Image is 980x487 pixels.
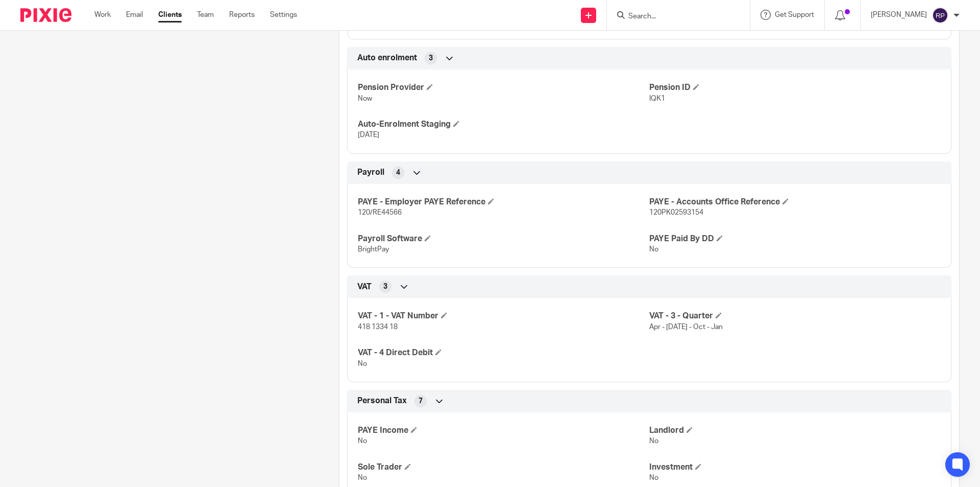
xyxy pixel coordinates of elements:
[649,209,703,216] span: 120PK02593154
[358,197,649,207] h4: PAYE - Employer PAYE Reference
[649,474,658,481] span: No
[358,311,649,321] h4: VAT - 1 - VAT Number
[358,360,367,367] span: No
[775,11,814,18] span: Get Support
[358,462,649,473] h4: Sole Trader
[419,396,423,406] span: 7
[20,8,71,22] img: Pixie
[358,474,367,481] span: No
[649,234,941,244] h4: PAYE Paid By DD
[358,347,649,358] h4: VAT - 4 Direct Debit
[358,323,398,331] span: 418 1334 18
[358,95,372,102] span: Now
[357,53,417,63] span: Auto enrolment
[649,462,941,473] h4: Investment
[649,311,941,321] h4: VAT - 3 - Quarter
[358,119,649,130] h4: Auto-Enrolment Staging
[649,323,723,331] span: Apr - [DATE] - Oct - Jan
[158,10,182,20] a: Clients
[357,396,407,406] span: Personal Tax
[358,131,379,138] span: [DATE]
[270,10,297,20] a: Settings
[358,234,649,244] h4: Payroll Software
[871,10,927,20] p: [PERSON_NAME]
[649,197,941,207] h4: PAYE - Accounts Office Reference
[358,82,649,93] h4: Pension Provider
[383,282,387,292] span: 3
[358,246,389,253] span: BrightPay
[649,425,941,436] h4: Landlord
[396,168,400,178] span: 4
[357,282,372,292] span: VAT
[649,246,658,253] span: No
[94,10,111,20] a: Work
[358,425,649,436] h4: PAYE Income
[197,10,214,20] a: Team
[358,437,367,445] span: No
[358,209,402,216] span: 120/RE44566
[229,10,255,20] a: Reports
[429,53,433,63] span: 3
[627,12,719,21] input: Search
[932,7,948,24] img: svg%3E
[357,167,384,178] span: Payroll
[126,10,143,20] a: Email
[649,437,658,445] span: No
[649,82,941,93] h4: Pension ID
[649,95,665,102] span: IQK1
